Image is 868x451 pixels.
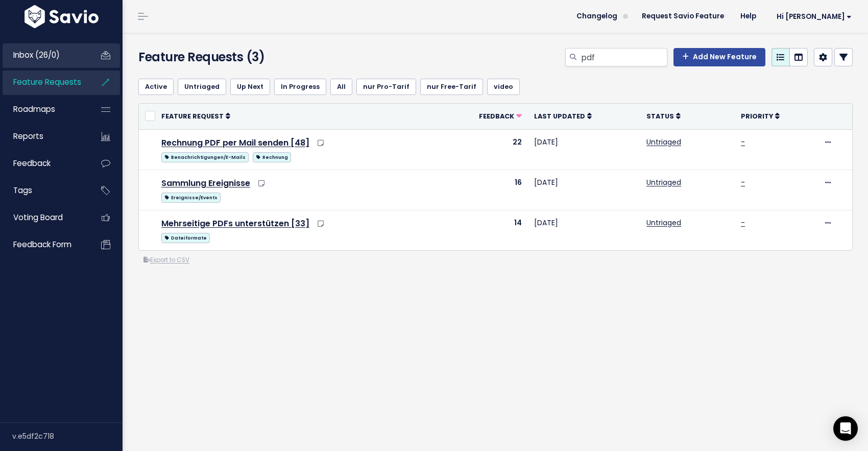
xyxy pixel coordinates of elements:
[178,79,226,95] a: Untriaged
[161,112,224,121] span: Feature Request
[439,170,528,210] td: 16
[161,231,210,244] a: Dateiformate
[741,177,745,187] a: -
[741,137,745,147] a: -
[13,50,60,60] span: Inbox (26/0)
[3,70,85,94] a: Feature Requests
[13,185,32,196] span: Tags
[13,239,71,250] span: Feedback form
[528,129,640,170] td: [DATE]
[3,233,85,256] a: Feedback form
[161,137,309,149] a: Rechnung PDF per Mail senden [48]
[487,79,520,95] a: video
[253,150,291,163] a: Rechnung
[479,112,514,121] span: Feedback
[3,179,85,202] a: Tags
[741,112,773,121] span: Priority
[646,111,681,121] a: Status
[741,218,745,228] a: -
[534,111,592,121] a: Last Updated
[528,170,640,210] td: [DATE]
[330,79,352,95] a: All
[161,191,221,203] a: Ereignisse/Events
[764,9,860,25] a: Hi [PERSON_NAME]
[161,111,230,121] a: Feature Request
[646,112,674,121] span: Status
[833,416,858,441] div: Open Intercom Messenger
[646,177,681,187] a: Untriaged
[230,79,270,95] a: Up Next
[138,48,367,66] h4: Feature Requests (3)
[732,9,764,24] a: Help
[3,43,85,67] a: Inbox (26/0)
[143,256,189,264] a: Export to CSV
[161,150,249,163] a: Benachrichtigungen/E-Mails
[138,79,174,95] a: Active
[646,218,681,228] a: Untriaged
[13,158,51,169] span: Feedback
[138,79,853,95] ul: Filter feature requests
[741,111,780,121] a: Priority
[13,212,63,223] span: Voting Board
[3,206,85,229] a: Voting Board
[274,79,326,95] a: In Progress
[161,193,221,203] span: Ereignisse/Events
[3,152,85,175] a: Feedback
[3,125,85,148] a: Reports
[646,137,681,147] a: Untriaged
[253,152,291,162] span: Rechnung
[534,112,585,121] span: Last Updated
[673,48,765,66] a: Add New Feature
[528,210,640,250] td: [DATE]
[161,177,250,189] a: Sammlung Ereignisse
[13,104,55,114] span: Roadmaps
[3,98,85,121] a: Roadmaps
[439,129,528,170] td: 22
[13,131,43,141] span: Reports
[439,210,528,250] td: 14
[161,218,309,229] a: Mehrseitige PDFs unterstützen [33]
[356,79,416,95] a: nur Pro-Tarif
[576,13,617,20] span: Changelog
[580,48,667,66] input: Search features...
[12,423,123,449] div: v.e5df2c718
[161,152,249,162] span: Benachrichtigungen/E-Mails
[161,233,210,243] span: Dateiformate
[777,13,852,20] span: Hi [PERSON_NAME]
[634,9,732,24] a: Request Savio Feature
[22,5,101,28] img: logo-white.9d6f32f41409.svg
[13,77,81,87] span: Feature Requests
[420,79,483,95] a: nur Free-Tarif
[479,111,522,121] a: Feedback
